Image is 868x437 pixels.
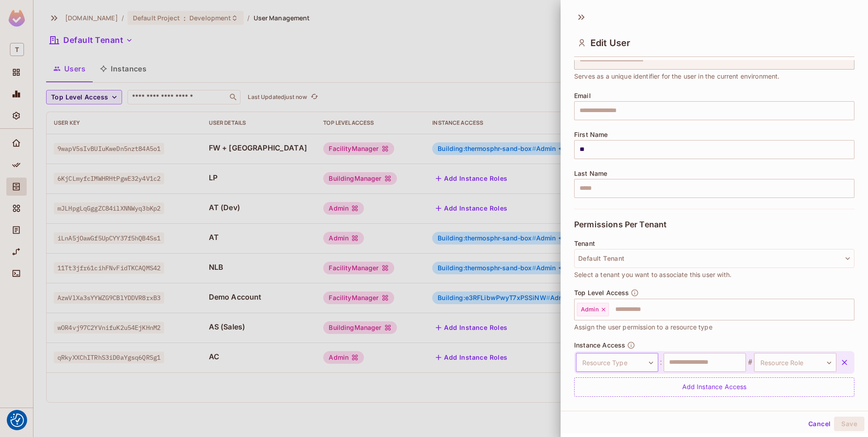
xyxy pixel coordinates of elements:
span: Email [574,92,591,99]
button: Open [849,308,851,310]
span: Permissions Per Tenant [574,220,666,229]
div: Add Instance Access [574,377,854,397]
span: First Name [574,131,608,138]
span: : [658,357,664,368]
span: Top Level Access [574,289,629,296]
span: # [746,357,754,368]
button: Consent Preferences [10,414,24,427]
img: Revisit consent button [10,414,24,427]
span: Admin [581,306,599,313]
div: Admin [577,303,609,316]
span: Last Name [574,170,607,177]
button: Cancel [805,417,834,431]
span: Select a tenant you want to associate this user with. [574,270,731,280]
span: Tenant [574,240,595,247]
span: Instance Access [574,342,625,349]
button: Save [834,417,864,431]
button: Default Tenant [574,249,854,268]
span: Assign the user permission to a resource type [574,322,712,332]
span: Serves as a unique identifier for the user in the current environment. [574,71,780,81]
span: Edit User [590,38,630,48]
